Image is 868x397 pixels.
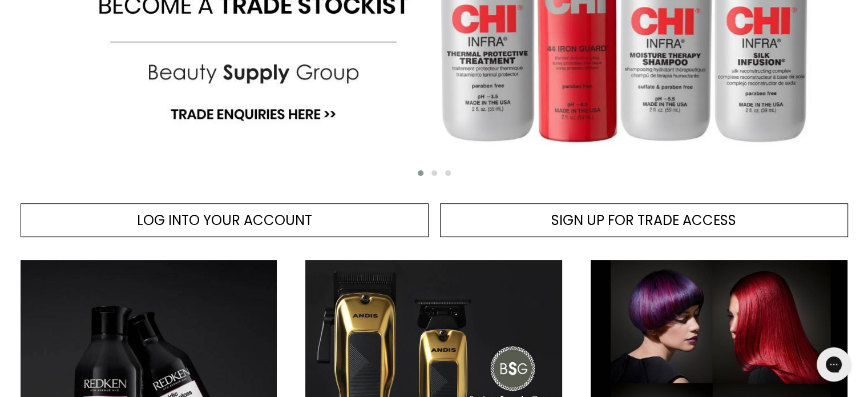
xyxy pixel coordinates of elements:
[137,211,312,230] span: LOG INTO YOUR ACCOUNT
[551,211,736,230] span: SIGN UP FOR TRADE ACCESS
[440,203,848,238] a: SIGN UP FOR TRADE ACCESS
[811,343,857,386] iframe: Gorgias live chat messenger
[21,203,429,238] a: LOG INTO YOUR ACCOUNT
